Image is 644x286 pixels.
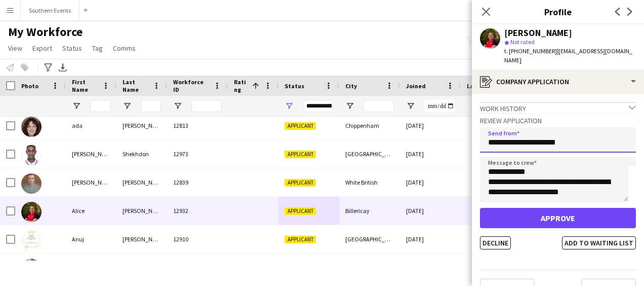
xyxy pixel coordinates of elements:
[472,5,644,18] h3: Profile
[141,100,161,112] input: Last Name Filter Input
[116,254,167,281] div: [PERSON_NAME]
[116,140,167,168] div: Shekhdon
[116,197,167,225] div: [PERSON_NAME]
[167,225,228,253] div: 12910
[285,207,316,215] span: Applicant
[400,197,461,225] div: [DATE]
[21,230,42,251] img: Anuj thakkar
[285,179,316,187] span: Applicant
[116,225,167,253] div: [PERSON_NAME]
[364,100,394,112] input: City Filter Input
[345,101,354,111] button: Open Filter Menu
[400,140,461,168] div: [DATE]
[66,197,116,225] div: Alice
[58,42,86,55] a: Status
[62,44,82,53] span: Status
[32,44,52,53] span: Export
[90,100,110,112] input: First Name Filter Input
[406,101,415,111] button: Open Filter Menu
[28,42,56,55] a: Export
[480,102,636,113] div: Work history
[472,69,644,94] div: Company application
[400,254,461,281] div: [DATE]
[21,259,42,279] img: Ashutosh Mohandas Kotian
[191,100,222,112] input: Workforce ID Filter Input
[504,28,572,38] div: [PERSON_NAME]
[400,225,461,253] div: [DATE]
[167,168,228,196] div: 12839
[123,101,132,111] button: Open Filter Menu
[285,151,316,158] span: Applicant
[21,202,42,222] img: Alice Hunt
[345,82,357,90] span: City
[57,61,69,74] app-action-btn: Export XLSX
[285,101,294,111] button: Open Filter Menu
[66,225,116,253] div: Anuj
[21,117,42,137] img: ada rogers
[562,236,636,249] button: Add to waiting list
[480,116,636,125] h3: Review Application
[339,140,400,168] div: [GEOGRAPHIC_DATA]
[504,47,632,64] span: | [EMAIL_ADDRESS][DOMAIN_NAME]
[167,140,228,168] div: 12973
[173,101,182,111] button: Open Filter Menu
[21,145,42,165] img: Ahmed Shekhdon
[113,44,136,53] span: Comms
[400,112,461,139] div: [DATE]
[8,44,22,53] span: View
[424,100,455,112] input: Joined Filter Input
[400,168,461,196] div: [DATE]
[21,173,42,194] img: Alex Cobb
[167,254,228,281] div: 12911
[88,42,107,55] a: Tag
[339,168,400,196] div: White British
[66,112,116,139] div: ada
[21,1,79,20] button: Southern Events
[72,78,98,93] span: First Name
[339,254,400,281] div: [GEOGRAPHIC_DATA]
[339,225,400,253] div: [GEOGRAPHIC_DATA]
[8,24,83,40] span: My Workforce
[467,82,490,90] span: Last job
[167,112,228,139] div: 12813
[116,168,167,196] div: [PERSON_NAME]
[173,78,210,93] span: Workforce ID
[510,38,535,46] span: Not rated
[66,254,116,281] div: Ashutosh
[285,236,316,243] span: Applicant
[116,112,167,139] div: [PERSON_NAME]
[339,197,400,225] div: Billericay
[285,82,304,90] span: Status
[4,42,26,55] a: View
[92,44,103,53] span: Tag
[285,122,316,130] span: Applicant
[406,82,426,90] span: Joined
[480,236,511,249] button: Decline
[480,208,636,228] button: Approve
[234,78,248,93] span: Rating
[66,168,116,196] div: [PERSON_NAME]
[123,78,149,93] span: Last Name
[42,61,54,74] app-action-btn: Advanced filters
[109,42,140,55] a: Comms
[66,140,116,168] div: [PERSON_NAME]
[504,47,557,55] span: t. [PHONE_NUMBER]
[21,82,38,90] span: Photo
[339,112,400,139] div: Chippenham
[72,101,81,111] button: Open Filter Menu
[167,197,228,225] div: 12932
